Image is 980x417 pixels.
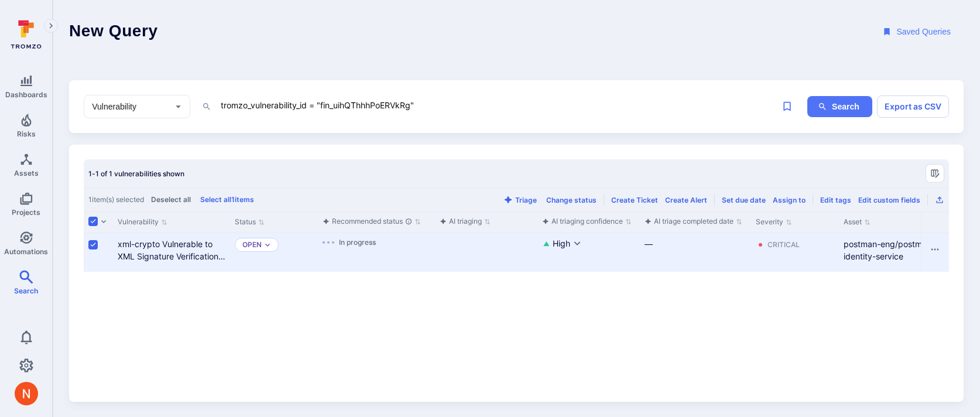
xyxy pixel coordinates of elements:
[88,169,184,178] span: 1-1 of 1 vulnerabilities shown
[435,233,537,272] div: Cell for aiCtx
[820,196,851,204] button: Edit tags
[807,96,872,118] button: ig-search
[235,217,265,227] button: Sort by Status
[149,195,193,204] button: Deselect all
[546,196,597,204] button: Change status
[844,239,935,261] a: postman-eng/postman-identity-service
[542,216,623,227] div: AI triaging confidence
[230,233,318,272] div: Cell for Status
[553,238,570,249] span: High
[4,247,48,256] span: Automations
[776,95,798,117] span: Save query
[323,238,430,247] div: In progress
[12,208,40,217] span: Projects
[264,241,271,248] button: Expand dropdown
[323,241,334,244] img: Loading...
[15,382,38,405] img: ACg8ocIprwjrgDQnDsNSk9Ghn5p5-B8DpAKWoJ5Gi9syOE4K59tr4Q=s96-c
[318,233,435,272] div: Cell for aiCtx.triageStatus
[17,129,36,138] span: Risks
[440,216,482,227] div: AI triaging
[537,233,640,272] div: Cell for aiCtx.confidenceScore
[839,233,944,272] div: Cell for Asset
[440,217,491,226] button: Sort by function(){return k.createElement(uN.A,{direction:"row",alignItems:"center",gap:4},k.crea...
[220,98,776,112] textarea: Intelligence Graph search area
[926,240,944,259] button: Row actions menu
[118,239,225,286] a: xml-crypto Vulnerable to XML Signature Verification Bypass via Multiple SignedInfo References
[44,19,58,33] button: Expand navigation menu
[171,99,186,114] button: Open
[921,233,949,272] div: Cell for
[665,196,707,204] button: Create Alert
[5,90,47,99] span: Dashboards
[553,238,582,250] button: High
[926,164,944,183] button: Manage columns
[751,233,839,272] div: Cell for Severity
[88,217,98,226] span: Select all rows
[858,196,920,204] button: Edit custom fields
[645,238,746,250] div: —
[242,240,262,249] button: Open
[323,217,421,226] button: Sort by function(){return k.createElement(uN.A,{direction:"row",alignItems:"center",gap:4},k.crea...
[15,382,38,405] div: Neeren Patki
[872,21,964,43] button: Saved Queries
[935,196,944,204] button: Export as CSV
[645,216,734,227] div: AI triage completed date
[84,233,113,272] div: Cell for selection
[14,169,39,177] span: Assets
[640,233,751,272] div: Cell for aiCtx.triageFinishedAt
[113,233,230,272] div: Cell for Vulnerability
[722,196,766,204] button: Set due date
[198,195,256,204] button: Select all1items
[767,240,800,249] div: Critical
[88,240,98,249] span: Select row
[844,217,871,227] button: Sort by Asset
[501,196,539,204] button: Triage with AI
[323,216,412,227] div: Recommended status
[773,196,806,204] button: Assign to
[542,217,632,226] button: Sort by function(){return k.createElement(uN.A,{direction:"row",alignItems:"center",gap:4},k.crea...
[756,217,792,227] button: Sort by Severity
[88,195,144,204] span: 1 item(s) selected
[69,21,158,43] h1: New Query
[47,21,55,31] i: Expand navigation menu
[877,95,949,118] button: Export as CSV
[118,217,167,227] button: Sort by Vulnerability
[14,286,38,295] span: Search
[90,101,167,112] input: Select basic entity
[611,196,658,204] button: Create Ticket
[645,217,742,226] button: Sort by function(){return k.createElement(uN.A,{direction:"row",alignItems:"center",gap:4},k.crea...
